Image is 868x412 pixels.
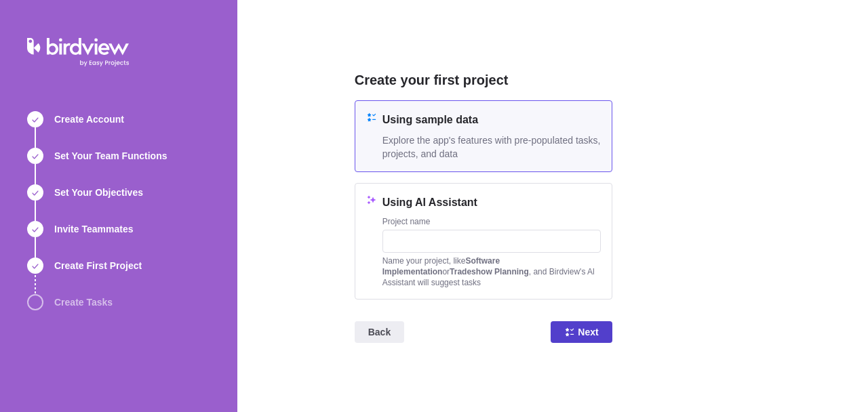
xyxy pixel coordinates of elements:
[54,259,142,272] span: Create First Project
[578,324,598,340] span: Next
[382,255,601,288] div: Name your project, like or , and Birdview's Al Assistant will suggest tasks
[450,267,529,276] b: Tradeshow Planning
[54,186,143,199] span: Set Your Objectives
[551,321,612,343] span: Next
[54,112,124,126] span: Create Account
[382,112,601,128] h4: Using sample data
[382,133,601,161] span: Explore the app's features with pre-populated tasks, projects, and data
[54,149,167,163] span: Set Your Team Functions
[368,324,391,340] span: Back
[54,295,113,309] span: Create Tasks
[382,216,601,230] div: Project name
[382,194,601,211] h4: Using AI Assistant
[54,222,133,236] span: Invite Teammates
[355,70,612,89] h2: Create your first project
[355,321,404,343] span: Back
